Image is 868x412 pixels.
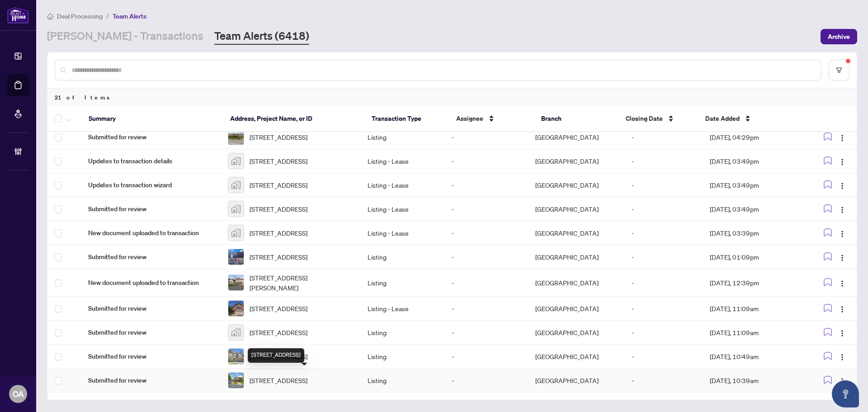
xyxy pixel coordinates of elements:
[88,327,213,337] span: Submitted for review
[88,228,213,238] span: New document uploaded to transaction
[250,156,307,166] span: [STREET_ADDRESS]
[839,280,846,287] img: Logo
[835,178,849,192] button: Logo
[360,245,444,269] td: Listing
[624,269,703,297] td: -
[835,349,849,364] button: Logo
[444,297,528,321] td: -
[250,303,307,313] span: [STREET_ADDRESS]
[703,149,803,173] td: [DATE], 03:49pm
[839,330,846,337] img: Logo
[444,321,528,345] td: -
[835,275,849,290] button: Logo
[250,180,307,190] span: [STREET_ADDRESS]
[528,221,624,245] td: [GEOGRAPHIC_DATA]
[88,156,213,166] span: Updates to transaction details
[228,177,244,193] img: thumbnail-img
[223,106,364,132] th: Address, Project Name, or ID
[835,154,849,168] button: Logo
[250,204,307,214] span: [STREET_ADDRESS]
[228,129,244,145] img: thumbnail-img
[360,297,444,321] td: Listing - Lease
[228,325,244,340] img: thumbnail-img
[444,221,528,245] td: -
[528,269,624,297] td: [GEOGRAPHIC_DATA]
[624,345,703,369] td: -
[7,7,29,24] img: logo
[456,114,483,123] span: Assignee
[835,373,849,388] button: Logo
[534,106,619,132] th: Branch
[360,221,444,245] td: Listing - Lease
[528,197,624,221] td: [GEOGRAPHIC_DATA]
[248,348,304,363] div: [STREET_ADDRESS]
[839,134,846,142] img: Logo
[839,306,846,313] img: Logo
[88,375,213,385] span: Submitted for review
[528,297,624,321] td: [GEOGRAPHIC_DATA]
[624,297,703,321] td: -
[250,327,307,337] span: [STREET_ADDRESS]
[839,378,846,385] img: Logo
[360,125,444,149] td: Listing
[528,149,624,173] td: [GEOGRAPHIC_DATA]
[835,202,849,216] button: Logo
[88,180,213,190] span: Updates to transaction wizard
[228,153,244,169] img: thumbnail-img
[836,67,842,73] span: filter
[835,301,849,316] button: Logo
[360,173,444,197] td: Listing - Lease
[703,269,803,297] td: [DATE], 12:39pm
[250,228,307,238] span: [STREET_ADDRESS]
[444,149,528,173] td: -
[444,345,528,369] td: -
[703,221,803,245] td: [DATE], 03:39pm
[839,254,846,261] img: Logo
[250,375,307,385] span: [STREET_ADDRESS]
[618,106,698,132] th: Closing Date
[528,345,624,369] td: [GEOGRAPHIC_DATA]
[88,132,213,142] span: Submitted for review
[624,149,703,173] td: -
[106,11,109,21] li: /
[624,245,703,269] td: -
[821,29,857,44] button: Archive
[214,28,309,45] a: Team Alerts (6418)
[228,249,244,265] img: thumbnail-img
[250,273,353,293] span: [STREET_ADDRESS][PERSON_NAME]
[703,369,803,393] td: [DATE], 10:39am
[624,197,703,221] td: -
[449,106,534,132] th: Assignee
[839,182,846,189] img: Logo
[703,245,803,269] td: [DATE], 01:09pm
[835,130,849,144] button: Logo
[47,28,203,45] a: [PERSON_NAME] - Transactions
[250,132,307,142] span: [STREET_ADDRESS]
[228,225,244,241] img: thumbnail-img
[624,369,703,393] td: -
[528,245,624,269] td: [GEOGRAPHIC_DATA]
[839,158,846,166] img: Logo
[228,301,244,316] img: thumbnail-img
[705,114,740,123] span: Date Added
[360,345,444,369] td: Listing
[360,321,444,345] td: Listing
[88,278,213,288] span: New document uploaded to transaction
[839,230,846,237] img: Logo
[57,12,103,20] span: Deal Processing
[703,173,803,197] td: [DATE], 03:49pm
[228,373,244,388] img: thumbnail-img
[703,345,803,369] td: [DATE], 10:49am
[835,250,849,264] button: Logo
[624,221,703,245] td: -
[444,125,528,149] td: -
[624,173,703,197] td: -
[88,204,213,214] span: Submitted for review
[839,206,846,213] img: Logo
[828,29,850,44] span: Archive
[364,106,449,132] th: Transaction Type
[13,388,24,400] span: OA
[88,252,213,262] span: Submitted for review
[626,114,663,123] span: Closing Date
[360,149,444,173] td: Listing - Lease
